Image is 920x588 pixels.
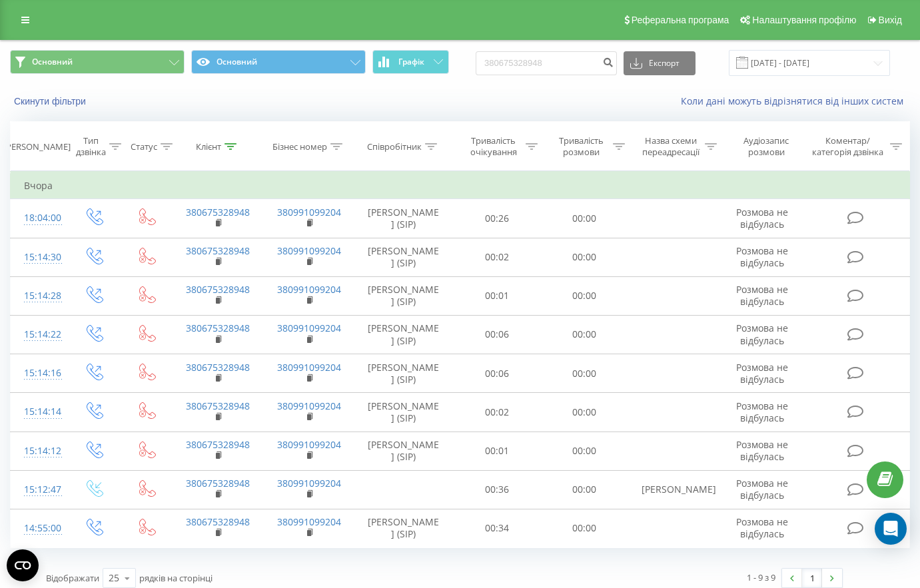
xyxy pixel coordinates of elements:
div: Співробітник [367,141,422,152]
div: Коментар/категорія дзвінка [809,135,887,158]
a: 380675328948 [186,400,250,412]
td: 00:00 [540,238,628,276]
td: [PERSON_NAME] (SIP) [354,199,453,238]
div: Назва схеми переадресації [640,135,701,158]
span: Розмова не відбулась [736,361,788,386]
button: Open CMP widget [7,549,39,581]
div: 1 - 9 з 9 [747,571,775,584]
input: Пошук за номером [476,51,617,75]
td: 00:06 [453,354,541,393]
button: Основний [191,50,366,74]
div: Open Intercom Messenger [875,513,907,545]
td: 00:02 [453,238,541,276]
span: рядків на сторінці [139,572,213,584]
td: [PERSON_NAME] (SIP) [354,354,453,393]
a: 380991099204 [277,477,341,489]
div: Аудіозапис розмови [732,135,801,158]
td: [PERSON_NAME] [628,470,719,509]
a: 380991099204 [277,244,341,257]
td: 00:01 [453,432,541,470]
td: 00:00 [540,470,628,509]
span: Розмова не відбулась [736,244,788,269]
a: 380675328948 [186,361,250,374]
button: Експорт [624,51,695,75]
td: [PERSON_NAME] (SIP) [354,509,453,547]
td: 00:00 [540,393,628,432]
button: Основний [10,50,185,74]
div: Тривалість розмови [553,135,610,158]
div: 18:04:00 [24,205,53,231]
div: Тип дзвінка [76,135,106,158]
div: 15:14:30 [24,244,53,270]
span: Розмова не відбулась [736,400,788,424]
span: Основний [32,57,73,67]
td: 00:00 [540,199,628,238]
a: 380991099204 [277,206,341,218]
a: 380675328948 [186,244,250,257]
td: [PERSON_NAME] (SIP) [354,315,453,354]
div: 15:14:28 [24,283,53,309]
span: Графік [398,57,424,67]
td: 00:26 [453,199,541,238]
div: [PERSON_NAME] [3,141,71,152]
span: Налаштування профілю [752,15,856,25]
td: 00:01 [453,276,541,315]
a: 380991099204 [277,361,341,374]
div: 25 [109,571,119,585]
div: 14:55:00 [24,515,53,541]
div: Тривалість очікування [465,135,522,158]
div: 15:14:22 [24,322,53,348]
td: [PERSON_NAME] (SIP) [354,393,453,432]
a: 380991099204 [277,283,341,296]
a: 380675328948 [186,438,250,451]
td: 00:00 [540,432,628,470]
span: Вихід [879,15,902,25]
button: Графік [372,50,449,74]
a: 380991099204 [277,400,341,412]
td: 00:34 [453,509,541,547]
a: 380991099204 [277,322,341,334]
a: 380991099204 [277,515,341,528]
span: Розмова не відбулась [736,283,788,308]
div: 15:14:16 [24,360,53,386]
div: 15:12:47 [24,477,53,503]
div: 15:14:12 [24,438,53,464]
a: 380991099204 [277,438,341,451]
a: 380675328948 [186,206,250,218]
a: 380675328948 [186,515,250,528]
td: [PERSON_NAME] (SIP) [354,276,453,315]
td: 00:00 [540,276,628,315]
span: Розмова не відбулась [736,206,788,230]
span: Розмова не відбулась [736,477,788,501]
td: 00:36 [453,470,541,509]
td: [PERSON_NAME] (SIP) [354,432,453,470]
span: Реферальна програма [632,15,729,25]
span: Розмова не відбулась [736,322,788,346]
div: Клієнт [196,141,221,152]
td: 00:00 [540,315,628,354]
td: [PERSON_NAME] (SIP) [354,238,453,276]
div: 15:14:14 [24,399,53,425]
a: 380675328948 [186,477,250,489]
a: Коли дані можуть відрізнятися вiд інших систем [681,95,910,107]
span: Розмова не відбулась [736,438,788,463]
a: 380675328948 [186,283,250,296]
td: 00:00 [540,509,628,547]
div: Статус [131,141,157,152]
a: 1 [802,569,822,587]
td: 00:06 [453,315,541,354]
td: Вчора [11,172,910,199]
td: 00:02 [453,393,541,432]
span: Відображати [46,572,99,584]
button: Скинути фільтри [10,95,93,107]
td: 00:00 [540,354,628,393]
div: Бізнес номер [272,141,327,152]
a: 380675328948 [186,322,250,334]
span: Розмова не відбулась [736,515,788,540]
